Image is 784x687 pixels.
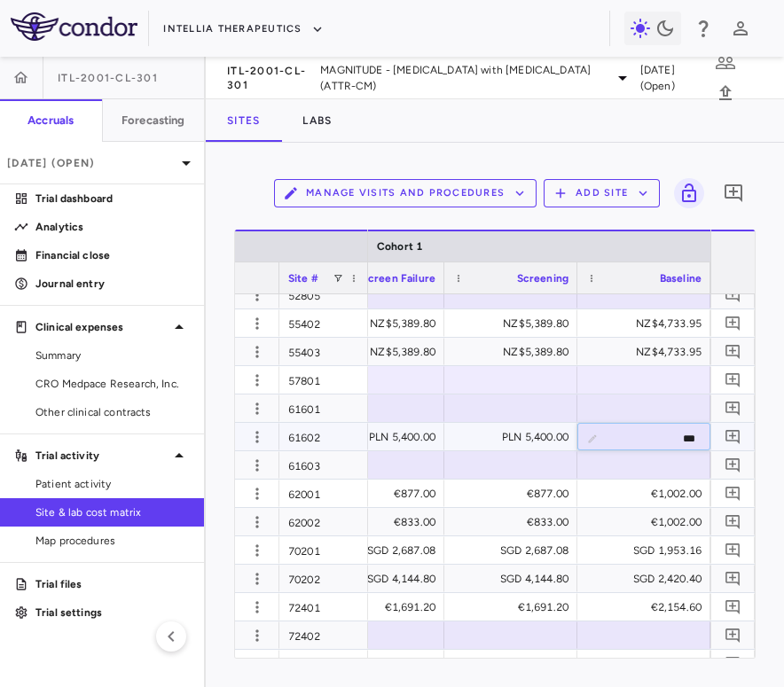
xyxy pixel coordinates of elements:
[327,309,435,338] div: NZ$5,389.80
[279,338,368,365] div: 55403
[279,650,368,677] div: 72403
[279,508,368,535] div: 62002
[593,565,702,593] div: SGD 2,420.40
[723,183,744,204] svg: Add comment
[279,423,368,450] div: 61602
[460,536,568,565] div: SGD 2,687.08
[35,476,190,492] span: Patient activity
[725,400,741,417] svg: Add comment
[593,480,702,508] div: €1,002.00
[460,593,568,621] div: €1,691.20
[327,338,435,366] div: NZ$5,389.80
[27,113,74,129] h6: Accruals
[593,338,702,366] div: NZ$4,733.95
[721,311,745,335] button: Add comment
[721,566,745,590] button: Add comment
[593,508,702,536] div: €1,002.00
[327,565,435,593] div: SGD 4,144.80
[279,593,368,621] div: 72401
[721,425,745,449] button: Add comment
[206,99,281,142] button: Sites
[460,338,568,366] div: NZ$5,389.80
[327,423,435,451] div: PLN 5,400.00
[593,593,702,621] div: €2,154.60
[35,319,169,335] p: Clinical expenses
[593,309,702,338] div: NZ$4,733.95
[279,309,368,337] div: 55402
[327,508,435,536] div: €833.00
[35,448,169,464] p: Trial activity
[279,480,368,507] div: 62001
[725,570,741,587] svg: Add comment
[362,272,435,285] span: Screen Failure
[163,15,323,43] button: Intellia Therapeutics
[35,376,190,392] span: CRO Medpace Research, Inc.
[327,536,435,565] div: SGD 2,687.08
[721,453,745,477] button: Add comment
[11,12,137,41] img: logo-full-SnFGN8VE.png
[279,536,368,564] div: 70201
[460,309,568,338] div: NZ$5,389.80
[35,276,190,292] p: Journal entry
[460,423,568,451] div: PLN 5,400.00
[517,272,568,285] span: Screening
[460,508,568,536] div: €833.00
[327,480,435,508] div: €877.00
[320,62,605,94] span: MAGNITUDE - [MEDICAL_DATA] with [MEDICAL_DATA] (ATTR-CM)
[279,565,368,592] div: 70202
[35,404,190,420] span: Other clinical contracts
[35,219,190,235] p: Analytics
[122,113,185,129] h6: Forecasting
[725,655,741,672] svg: Add comment
[721,340,745,363] button: Add comment
[279,394,368,422] div: 61601
[725,598,741,615] svg: Add comment
[227,64,313,92] span: ITL-2001-CL-301
[721,368,745,392] button: Add comment
[35,605,190,621] p: Trial settings
[725,315,741,332] svg: Add comment
[327,593,435,621] div: €1,691.20
[721,481,745,505] button: Add comment
[460,565,568,593] div: SGD 4,144.80
[721,623,745,647] button: Add comment
[279,621,368,649] div: 72402
[7,155,176,171] p: [DATE] (Open)
[721,510,745,534] button: Add comment
[35,191,190,207] p: Trial dashboard
[35,347,190,363] span: Summary
[35,504,190,520] span: Site & lab cost matrix
[725,513,741,530] svg: Add comment
[279,281,368,308] div: 52805
[725,428,741,445] svg: Add comment
[377,240,423,253] span: Cohort 1
[667,178,704,208] span: Lock grid
[281,99,353,142] button: Labs
[721,595,745,619] button: Add comment
[718,178,749,208] button: Add comment
[35,533,190,549] span: Map procedures
[721,283,745,307] button: Add comment
[725,343,741,360] svg: Add comment
[288,272,318,285] span: Site #
[721,652,745,675] button: Add comment
[279,451,368,479] div: 61603
[460,480,568,508] div: €877.00
[58,71,158,85] span: ITL-2001-CL-301
[35,576,190,592] p: Trial files
[725,371,741,388] svg: Add comment
[274,179,537,207] button: Manage Visits and Procedures
[660,272,702,285] span: Baseline
[725,542,741,558] svg: Add comment
[279,366,368,394] div: 57801
[725,485,741,502] svg: Add comment
[721,396,745,420] button: Add comment
[544,179,660,207] button: Add Site
[725,286,741,303] svg: Add comment
[640,62,703,94] span: [DATE] (Open)
[35,247,190,263] p: Financial close
[721,538,745,562] button: Add comment
[593,536,702,565] div: SGD 1,953.16
[725,627,741,644] svg: Add comment
[725,457,741,473] svg: Add comment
